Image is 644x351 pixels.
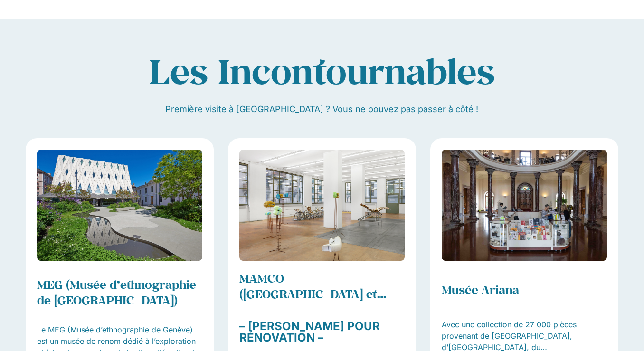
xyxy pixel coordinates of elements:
[442,282,519,297] a: Musée Ariana
[239,270,387,317] a: MAMCO ([GEOGRAPHIC_DATA] et contemporain)
[26,103,618,115] p: Première visite à [GEOGRAPHIC_DATA] ? Vous ne pouvez pas passer à côté !
[239,321,405,343] h2: – [PERSON_NAME] POUR RÉNOVATION –
[114,50,529,91] p: Les Incontournables
[37,276,196,308] a: MEG (Musée d’ethnographie de [GEOGRAPHIC_DATA])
